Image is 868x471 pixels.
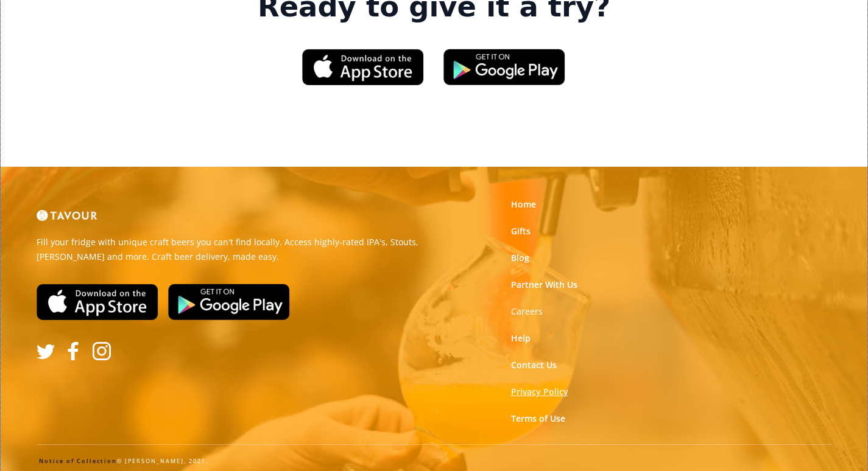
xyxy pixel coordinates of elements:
a: Careers [511,305,543,318]
a: Contact Us [511,359,557,371]
a: Gifts [511,225,531,237]
a: Notice of Collection [39,457,117,465]
strong: Careers [511,305,543,317]
a: Home [511,198,536,211]
p: Fill your fridge with unique craft beers you can't find locally. Access highly-rated IPA's, Stout... [37,235,425,264]
a: Partner With Us [511,279,577,291]
div: © [PERSON_NAME], 2021. [37,457,831,466]
a: Blog [511,252,529,264]
a: Help [511,332,531,344]
a: Terms of Use [511,413,565,425]
a: Privacy Policy [511,386,568,398]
